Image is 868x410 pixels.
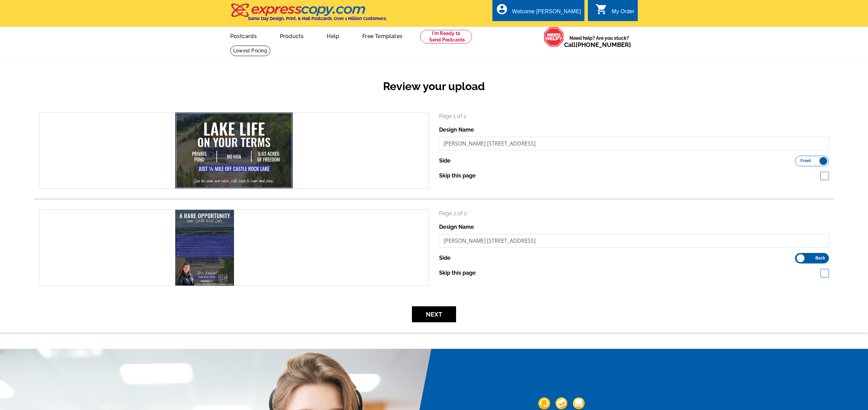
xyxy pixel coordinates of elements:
[439,126,474,134] label: Design Name
[269,28,315,44] a: Products
[439,269,476,277] label: Skip this page
[439,234,829,247] input: File Name
[248,16,387,21] h4: Same Day Design, Print, & Mail Postcards. Over 1 Million Customers.
[564,41,631,48] span: Call
[576,41,631,48] a: [PHONE_NUMBER]
[439,254,451,262] label: Side
[595,3,608,15] i: shopping_cart
[439,223,474,231] label: Design Name
[412,306,456,322] button: Next
[219,28,268,44] a: Postcards
[564,35,634,48] span: Need help? Are you stuck?
[439,137,829,150] input: File Name
[512,8,581,18] div: Welcome [PERSON_NAME]
[316,28,350,44] a: Help
[439,209,829,218] p: Page 2 of 2
[544,27,564,47] img: help
[439,157,451,165] label: Side
[556,397,567,409] img: support-img-2.png
[439,112,829,120] p: Page 1 of 2
[573,397,585,409] img: support-img-3_1.png
[538,397,550,409] img: support-img-1.png
[351,28,413,44] a: Free Templates
[230,8,387,21] a: Same Day Design, Print, & Mail Postcards. Over 1 Million Customers.
[496,3,508,15] i: account_circle
[34,80,834,93] h2: Review your upload
[815,256,825,260] span: Back
[612,8,634,18] div: My Order
[439,172,476,180] label: Skip this page
[595,7,634,16] a: shopping_cart My Order
[800,159,811,163] span: Front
